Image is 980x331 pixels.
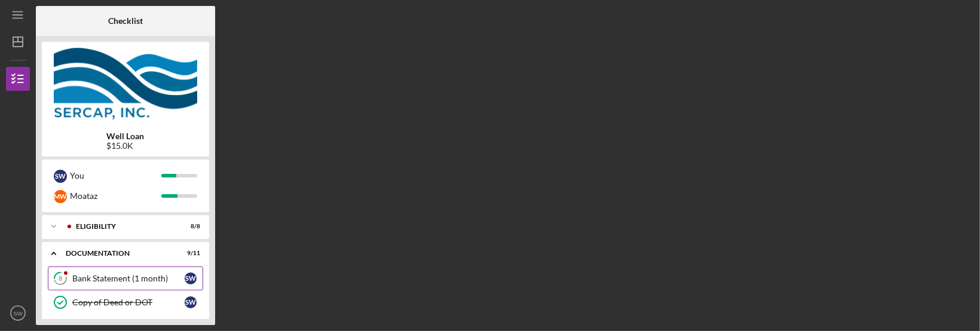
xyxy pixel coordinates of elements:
[42,48,209,119] img: Product logo
[185,272,197,284] div: S W
[108,16,143,26] b: Checklist
[179,250,200,257] div: 9 / 11
[72,298,185,307] div: Copy of Deed or DOT
[70,166,161,186] div: You
[13,310,23,317] text: SW
[70,186,161,206] div: Moataz
[54,190,67,203] div: M W
[54,170,67,183] div: S W
[76,223,170,230] div: Eligibility
[179,223,200,230] div: 8 / 8
[107,141,145,151] div: $15.0K
[185,296,197,308] div: S W
[59,275,62,283] tspan: 8
[48,266,203,290] a: 8Bank Statement (1 month)SW
[48,290,203,314] a: Copy of Deed or DOTSW
[66,250,170,257] div: Documentation
[107,131,145,141] b: Well Loan
[72,274,185,283] div: Bank Statement (1 month)
[6,301,30,325] button: SW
